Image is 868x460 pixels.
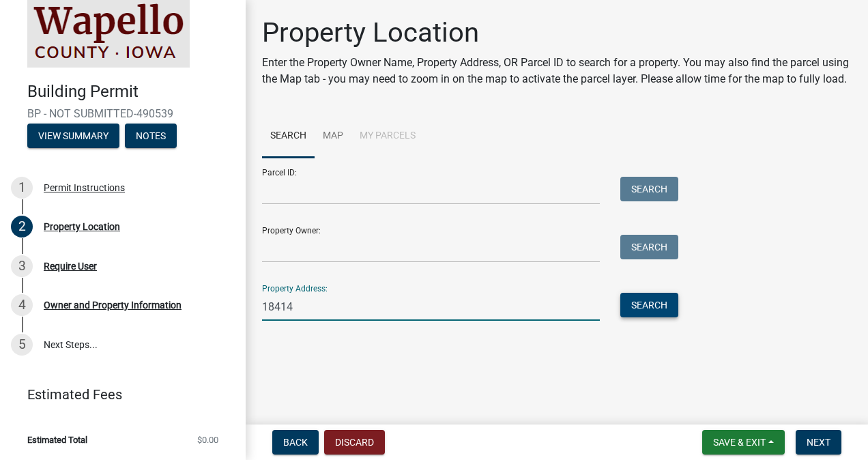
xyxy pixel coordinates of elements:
[11,381,224,408] a: Estimated Fees
[272,430,319,455] button: Back
[44,300,182,310] div: Owner and Property Information
[125,131,177,142] wm-modal-confirm: Notes
[262,55,852,87] p: Enter the Property Owner Name, Property Address, OR Parcel ID to search for a property. You may a...
[44,261,97,271] div: Require User
[262,16,852,49] h1: Property Location
[125,124,177,148] button: Notes
[315,115,351,158] a: Map
[283,437,308,448] span: Back
[713,437,766,448] span: Save & Exit
[620,293,678,317] button: Search
[702,430,785,455] button: Save & Exit
[796,430,841,455] button: Next
[44,222,120,231] div: Property Location
[44,183,125,192] div: Permit Instructions
[27,107,218,120] span: BP - NOT SUBMITTED-490539
[807,437,830,448] span: Next
[262,115,315,158] a: Search
[197,435,218,444] span: $0.00
[11,334,33,356] div: 5
[11,177,33,199] div: 1
[620,235,678,259] button: Search
[11,294,33,316] div: 4
[11,255,33,277] div: 3
[620,177,678,201] button: Search
[27,435,87,444] span: Estimated Total
[11,216,33,238] div: 2
[324,430,385,455] button: Discard
[27,82,235,102] h4: Building Permit
[27,124,119,148] button: View Summary
[27,131,119,142] wm-modal-confirm: Summary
